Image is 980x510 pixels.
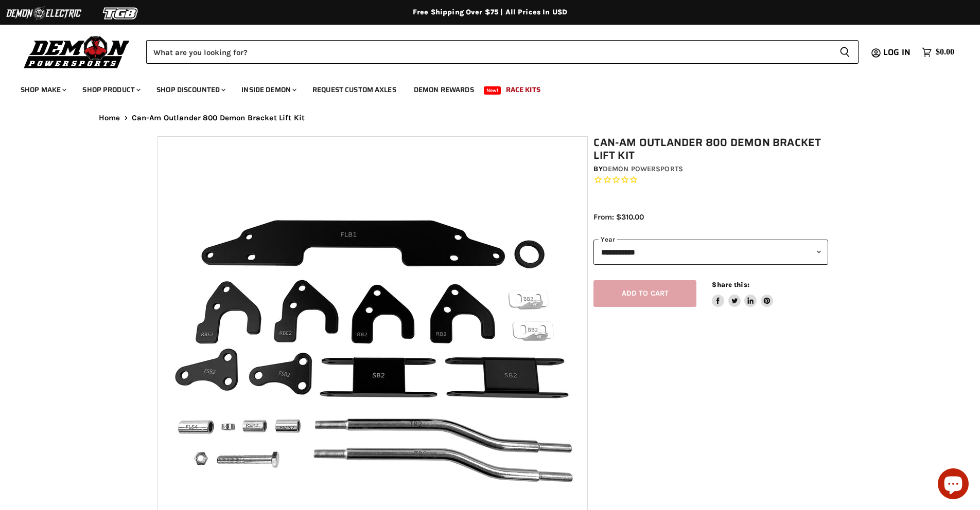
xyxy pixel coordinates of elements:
img: Demon Powersports [21,33,133,70]
a: Shop Make [13,79,73,100]
h1: Can-Am Outlander 800 Demon Bracket Lift Kit [593,136,828,162]
a: Log in [879,48,917,57]
a: Inside Demon [234,79,303,100]
select: year [593,240,828,265]
span: Share this: [712,281,749,288]
span: Can-Am Outlander 800 Demon Bracket Lift Kit [132,114,305,122]
div: Free Shipping Over $75 | All Prices In USD [78,8,902,17]
a: Race Kits [498,79,548,100]
nav: Breadcrumbs [78,114,902,122]
img: Demon Electric Logo 2 [5,4,82,23]
a: Home [99,114,120,122]
img: TGB Logo 2 [82,4,160,23]
a: Demon Powersports [603,165,683,173]
form: Product [146,40,859,64]
a: Demon Rewards [406,79,482,100]
aside: Share this: [712,280,773,307]
a: Shop Discounted [149,79,232,100]
a: Shop Product [75,79,147,100]
inbox-online-store-chat: Shopify online store chat [935,468,972,502]
span: New! [484,86,501,95]
span: From: $310.00 [593,212,644,222]
div: by [593,163,828,175]
button: Search [831,40,859,64]
a: Request Custom Axles [305,79,404,100]
span: Log in [883,46,911,59]
input: Search [146,40,831,64]
a: $0.00 [917,45,959,60]
span: Rated 0.0 out of 5 stars 0 reviews [593,175,828,186]
ul: Main menu [13,75,952,100]
span: $0.00 [936,47,954,57]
